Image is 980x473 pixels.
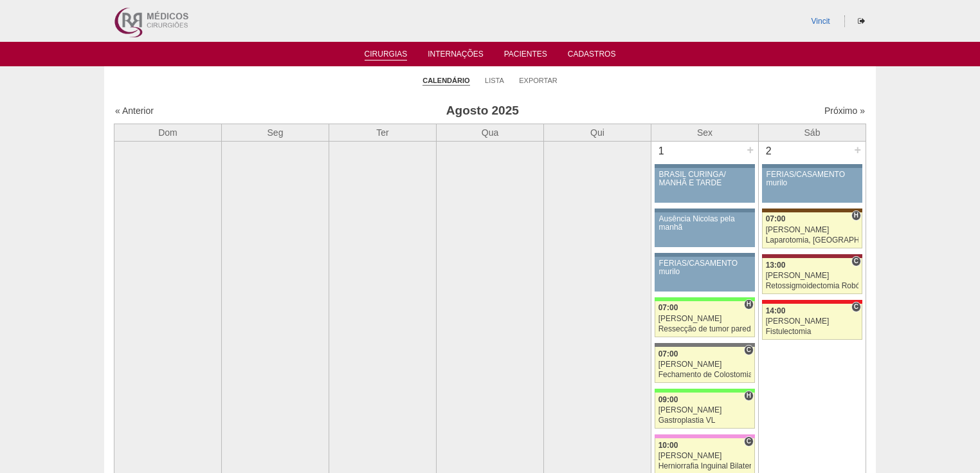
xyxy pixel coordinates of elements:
a: Cirurgias [365,50,408,60]
th: Dom [114,124,222,141]
a: H 09:00 [PERSON_NAME] Gastroplastia VL [655,393,755,429]
div: Ressecção de tumor parede abdominal pélvica [658,325,752,333]
a: Calendário [422,76,469,86]
th: Sex [651,124,759,141]
h3: Agosto 2025 [295,102,670,120]
div: FÉRIAS/CASAMENTO murilo [767,171,858,187]
div: [PERSON_NAME] [658,452,752,460]
div: + [852,142,863,158]
th: Seg [222,124,329,141]
span: 07:00 [766,214,786,223]
div: FÉRIAS/CASAMENTO murilo [659,259,751,276]
span: Consultório [744,436,754,447]
span: 07:00 [658,303,678,312]
div: [PERSON_NAME] [658,360,752,369]
div: Key: Aviso [762,164,862,168]
a: C 13:00 [PERSON_NAME] Retossigmoidectomia Robótica [762,258,862,294]
th: Sáb [759,124,866,141]
th: Qui [544,124,651,141]
div: Ausência Nicolas pela manhã [659,215,751,232]
span: Consultório [851,256,861,266]
span: Consultório [744,345,754,355]
th: Qua [437,124,544,141]
a: Exportar [519,76,558,85]
a: BRASIL CURINGA/ MANHÃ E TARDE [655,168,755,203]
a: « Anterior [115,106,154,116]
a: Cadastros [568,50,616,62]
a: Internações [428,50,484,62]
div: [PERSON_NAME] [766,272,859,280]
div: + [745,142,756,158]
div: [PERSON_NAME] [658,315,752,323]
div: Key: Aviso [655,253,755,257]
div: Key: Santa Catarina [655,343,755,347]
div: 1 [651,142,671,161]
div: Key: Albert Einstein [655,434,755,438]
span: 09:00 [658,395,678,404]
div: Key: Santa Joana [762,209,862,212]
span: Hospital [744,299,754,310]
a: Ausência Nicolas pela manhã [655,212,755,247]
div: [PERSON_NAME] [766,226,859,234]
div: [PERSON_NAME] [658,406,752,414]
a: FÉRIAS/CASAMENTO murilo [762,168,862,203]
div: Herniorrafia Inguinal Bilateral [658,462,752,470]
a: FÉRIAS/CASAMENTO murilo [655,257,755,292]
div: BRASIL CURINGA/ MANHÃ E TARDE [659,171,751,187]
span: Hospital [744,391,754,401]
a: H 07:00 [PERSON_NAME] Laparotomia, [GEOGRAPHIC_DATA], Drenagem, Bridas [762,212,862,248]
div: Key: Aviso [655,209,755,212]
div: Fistulectomia [766,328,859,336]
div: 2 [759,142,779,161]
div: Laparotomia, [GEOGRAPHIC_DATA], Drenagem, Bridas [766,236,859,245]
div: Key: Brasil [655,297,755,301]
div: Gastroplastia VL [658,416,752,425]
a: C 14:00 [PERSON_NAME] Fistulectomia [762,304,862,340]
span: Hospital [851,210,861,221]
a: C 07:00 [PERSON_NAME] Fechamento de Colostomia ou Enterostomia [655,347,755,383]
div: [PERSON_NAME] [766,317,859,326]
a: Próximo » [824,106,865,116]
span: 10:00 [658,441,678,450]
i: Sair [858,17,865,25]
div: Key: Sírio Libanês [762,254,862,258]
span: 07:00 [658,349,678,358]
a: Lista [485,76,504,85]
div: Retossigmoidectomia Robótica [766,282,859,290]
a: Pacientes [504,50,547,62]
a: Vincit [812,17,830,26]
a: H 07:00 [PERSON_NAME] Ressecção de tumor parede abdominal pélvica [655,301,755,337]
div: Fechamento de Colostomia ou Enterostomia [658,371,752,379]
th: Ter [329,124,437,141]
div: Key: Aviso [655,164,755,168]
span: 14:00 [766,306,786,315]
span: 13:00 [766,261,786,270]
span: Consultório [851,302,861,312]
div: Key: Brasil [655,389,755,393]
div: Key: Assunção [762,300,862,304]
